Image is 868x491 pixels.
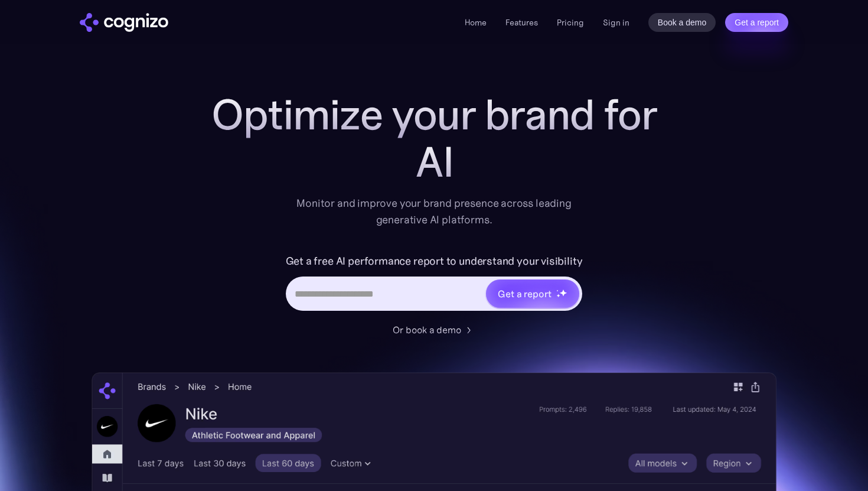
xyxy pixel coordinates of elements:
img: cognizo logo [80,13,168,32]
a: Get a reportstarstarstar [485,278,580,309]
img: star [556,290,558,291]
a: Sign in [603,15,629,30]
a: Get a report [725,13,788,32]
a: Book a demo [648,13,716,32]
div: Or book a demo [393,323,461,337]
a: Features [505,17,538,28]
div: Monitor and improve your brand presence across leading generative AI platforms. [289,195,579,228]
div: Get a report [498,287,551,301]
form: Hero URL Input Form [286,252,583,317]
h1: Optimize your brand for [198,91,670,138]
label: Get a free AI performance report to understand your visibility [286,252,583,271]
a: Home [465,17,487,28]
img: star [559,289,567,297]
div: AI [198,138,670,186]
img: star [556,294,560,298]
a: home [80,13,168,32]
a: Or book a demo [393,323,475,337]
a: Pricing [557,17,584,28]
